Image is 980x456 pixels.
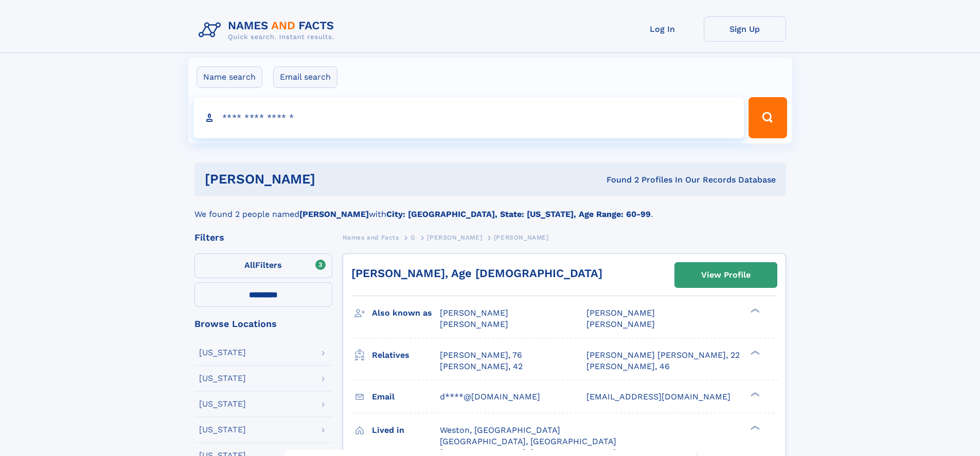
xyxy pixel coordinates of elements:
[704,16,786,42] a: Sign Up
[440,319,508,329] span: [PERSON_NAME]
[494,234,549,241] span: [PERSON_NAME]
[748,349,760,356] div: ❯
[748,391,760,397] div: ❯
[440,308,508,318] span: [PERSON_NAME]
[749,97,787,138] button: Search Button
[411,231,416,244] a: G
[193,97,744,138] input: search input
[372,304,440,322] h3: Also known as
[621,16,704,42] a: Log In
[386,209,651,219] b: City: [GEOGRAPHIC_DATA], State: [US_STATE], Age Range: 60-99
[440,350,522,361] a: [PERSON_NAME], 76
[351,267,602,280] a: [PERSON_NAME], Age [DEMOGRAPHIC_DATA]
[586,350,740,361] a: [PERSON_NAME] [PERSON_NAME], 22
[205,173,461,186] h1: [PERSON_NAME]
[440,436,616,446] span: [GEOGRAPHIC_DATA], [GEOGRAPHIC_DATA]
[199,374,246,382] div: [US_STATE]
[299,209,369,219] b: [PERSON_NAME]
[748,424,760,431] div: ❯
[244,260,255,270] span: All
[701,263,751,287] div: View Profile
[586,392,730,402] span: [EMAIL_ADDRESS][DOMAIN_NAME]
[586,361,670,372] a: [PERSON_NAME], 46
[343,231,399,244] a: Names and Facts
[194,16,343,44] img: Logo Names and Facts
[675,263,777,287] a: View Profile
[194,253,332,278] label: Filters
[372,346,440,364] h3: Relatives
[372,422,440,439] h3: Lived in
[199,349,246,357] div: [US_STATE]
[199,400,246,408] div: [US_STATE]
[372,388,440,406] h3: Email
[194,233,332,242] div: Filters
[194,319,332,329] div: Browse Locations
[461,174,776,186] div: Found 2 Profiles In Our Records Database
[411,234,416,241] span: G
[273,66,337,88] label: Email search
[427,231,482,244] a: [PERSON_NAME]
[586,319,655,329] span: [PERSON_NAME]
[586,308,655,318] span: [PERSON_NAME]
[440,361,523,372] a: [PERSON_NAME], 42
[748,307,760,314] div: ❯
[440,425,560,435] span: Weston, [GEOGRAPHIC_DATA]
[427,234,482,241] span: [PERSON_NAME]
[199,426,246,434] div: [US_STATE]
[194,196,786,221] div: We found 2 people named with .
[197,66,262,88] label: Name search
